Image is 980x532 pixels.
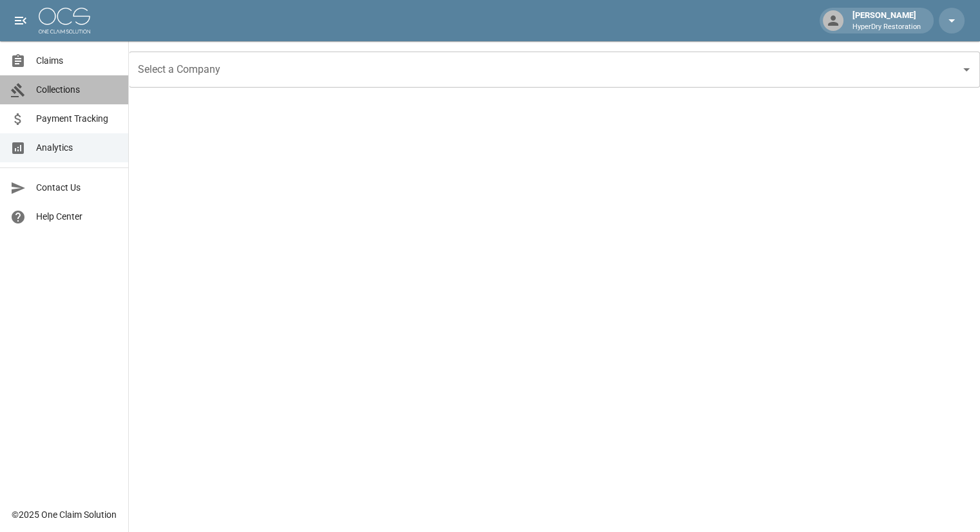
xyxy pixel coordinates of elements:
[36,83,118,97] span: Collections
[852,22,921,33] p: HyperDry Restoration
[36,141,118,155] span: Analytics
[8,8,34,33] button: open drawer
[39,8,90,33] img: ocs-logo-white-transparent.png
[12,508,117,521] div: © 2025 One Claim Solution
[36,54,118,68] span: Claims
[847,9,926,32] div: [PERSON_NAME]
[36,112,118,126] span: Payment Tracking
[957,61,975,79] button: Open
[36,210,118,223] span: Help Center
[36,181,118,195] span: Contact Us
